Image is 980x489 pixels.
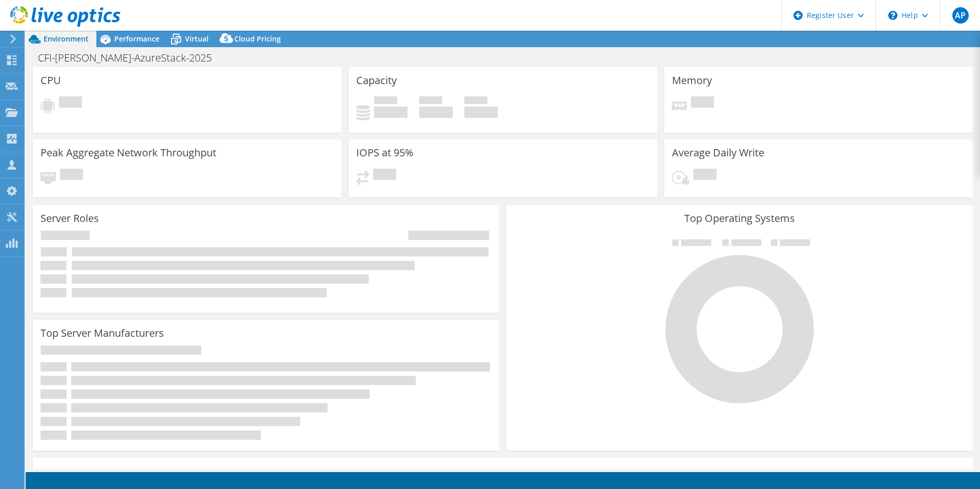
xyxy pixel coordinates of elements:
[40,75,61,86] h3: CPU
[59,96,82,110] span: Pending
[672,147,764,158] h3: Average Daily Write
[419,96,442,107] span: Free
[114,34,159,44] span: Performance
[40,328,164,339] h3: Top Server Manufacturers
[185,34,209,44] span: Virtual
[33,52,228,64] h1: CFI-[PERSON_NAME]-AzureStack-2025
[691,96,714,110] span: Pending
[44,34,89,44] span: Environment
[693,169,717,182] span: Pending
[60,169,83,182] span: Pending
[234,34,281,44] span: Cloud Pricing
[514,213,965,224] h3: Top Operating Systems
[40,147,216,158] h3: Peak Aggregate Network Throughput
[888,11,897,20] svg: \n
[40,213,99,224] h3: Server Roles
[356,147,414,158] h3: IOPS at 95%
[374,96,397,107] span: Used
[672,75,712,86] h3: Memory
[464,107,498,118] h4: 0 GiB
[419,107,453,118] h4: 0 GiB
[952,7,969,24] span: AP
[374,107,407,118] h4: 0 GiB
[356,75,397,86] h3: Capacity
[464,96,487,107] span: Total
[373,169,396,182] span: Pending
